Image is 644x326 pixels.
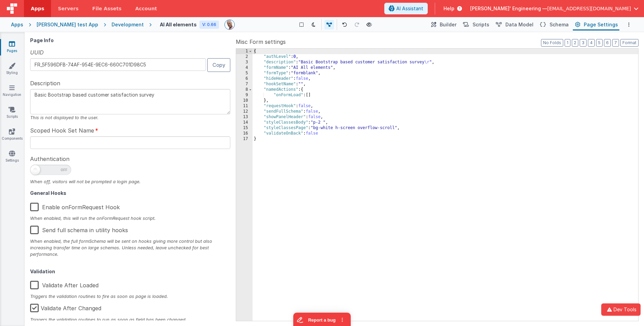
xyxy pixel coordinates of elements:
[470,5,547,12] span: [PERSON_NAME]' Engineering —
[30,190,66,196] strong: General Hooks
[207,58,230,72] button: Copy
[473,21,489,28] span: Scripts
[461,19,491,30] button: Scripts
[505,21,533,28] span: Data Model
[493,19,535,30] button: Data Model
[30,238,230,258] div: When enabled, the full formSchema will be sent on hooks giving more control but also increasing t...
[429,19,458,30] button: Builder
[30,316,230,323] div: Triggers the validation routines to run as soon as field has been changed.
[236,98,253,103] div: 10
[584,21,618,28] span: Page Settings
[30,155,69,163] span: Authentication
[538,19,570,30] button: Schema
[601,303,641,316] button: Dev Tools
[550,21,569,28] span: Schema
[30,114,230,121] div: This is not displayed to the user.
[443,5,454,12] span: Help
[236,120,253,125] div: 14
[470,5,639,12] button: [PERSON_NAME]' Engineering — [EMAIL_ADDRESS][DOMAIN_NAME]
[236,92,253,98] div: 9
[572,39,578,47] button: 2
[30,178,230,185] div: When off, visitors will not be prompted a login page.
[199,21,219,29] div: V: 0.66
[541,39,563,47] button: No Folds
[92,5,122,12] span: File Assets
[588,39,595,47] button: 4
[236,49,253,54] div: 1
[236,131,253,136] div: 16
[30,268,55,274] strong: Validation
[573,19,619,30] button: Page Settings
[236,136,253,142] div: 17
[30,293,230,300] div: Triggers the validation routines to fire as soon as page is loaded.
[620,39,639,47] button: Format
[596,39,603,47] button: 5
[612,39,619,47] button: 7
[112,21,144,28] div: Development
[236,71,253,76] div: 5
[396,5,423,12] span: AI Assistant
[30,79,60,87] span: Description
[236,109,253,114] div: 12
[236,60,253,65] div: 3
[58,5,78,12] span: Servers
[547,5,631,12] span: [EMAIL_ADDRESS][DOMAIN_NAME]
[604,39,611,47] button: 6
[565,39,570,47] button: 1
[236,87,253,92] div: 8
[384,3,428,14] button: AI Assistant
[30,199,120,213] label: Enable onFormRequest Hook
[30,48,44,57] span: UUID
[440,21,456,28] span: Builder
[225,20,234,29] img: 11ac31fe5dc3d0eff3fbbbf7b26fa6e1
[160,22,197,27] h4: AI All elements
[31,5,44,12] span: Apps
[236,38,286,46] span: Misc Form settings
[580,39,587,47] button: 3
[236,76,253,81] div: 6
[236,65,253,71] div: 4
[30,215,230,222] div: When enabled, this will run the onFormRequest hook script.
[30,222,128,236] label: Send full schema in utility hooks
[30,300,101,314] label: Validate After Changed
[30,277,99,291] label: Validate After Loaded
[236,114,253,120] div: 13
[37,21,98,28] div: [PERSON_NAME] test App
[30,37,54,43] strong: Page Info
[236,125,253,131] div: 15
[236,103,253,109] div: 11
[236,81,253,87] div: 7
[625,21,633,29] button: Options
[30,126,94,135] span: Scoped Hook Set Name
[236,54,253,60] div: 2
[11,21,23,28] div: Apps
